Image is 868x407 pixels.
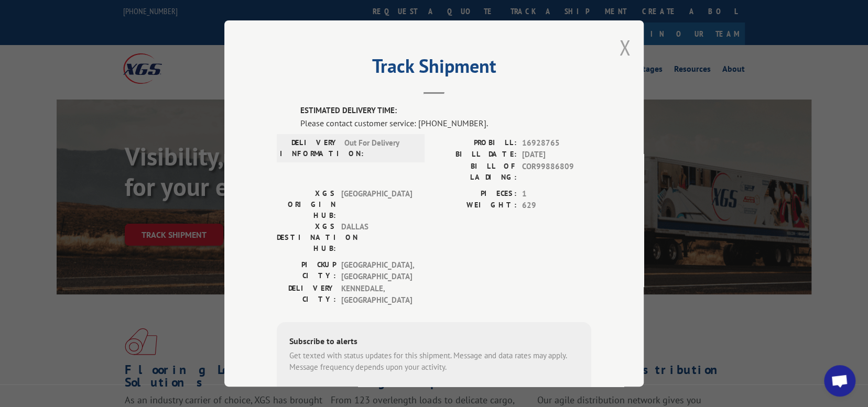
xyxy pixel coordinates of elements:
span: Out For Delivery [344,137,415,159]
span: [GEOGRAPHIC_DATA] , [GEOGRAPHIC_DATA] [341,259,412,282]
h2: Track Shipment [277,59,591,79]
label: XGS ORIGIN HUB: [277,188,336,221]
span: [DATE] [522,149,591,161]
span: KENNEDALE , [GEOGRAPHIC_DATA] [341,282,412,306]
span: 16928765 [522,137,591,149]
div: Get texted with status updates for this shipment. Message and data rates may apply. Message frequ... [289,349,579,373]
label: DELIVERY INFORMATION: [280,137,339,159]
span: 1 [522,188,591,200]
label: ESTIMATED DELIVERY TIME: [300,105,591,117]
label: PIECES: [434,188,517,200]
div: Open chat [824,365,855,397]
span: 629 [522,200,591,212]
div: Please contact customer service: [PHONE_NUMBER]. [300,116,591,129]
label: WEIGHT: [434,200,517,212]
label: BILL DATE: [434,149,517,161]
label: DELIVERY CITY: [277,282,336,306]
button: Close modal [619,34,631,61]
span: DALLAS [341,221,412,254]
span: [GEOGRAPHIC_DATA] [341,188,412,221]
div: Subscribe to alerts [289,334,579,349]
label: XGS DESTINATION HUB: [277,221,336,254]
span: COR99886809 [522,160,591,182]
label: PICKUP CITY: [277,259,336,282]
label: PROBILL: [434,137,517,149]
label: BILL OF LADING: [434,160,517,182]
